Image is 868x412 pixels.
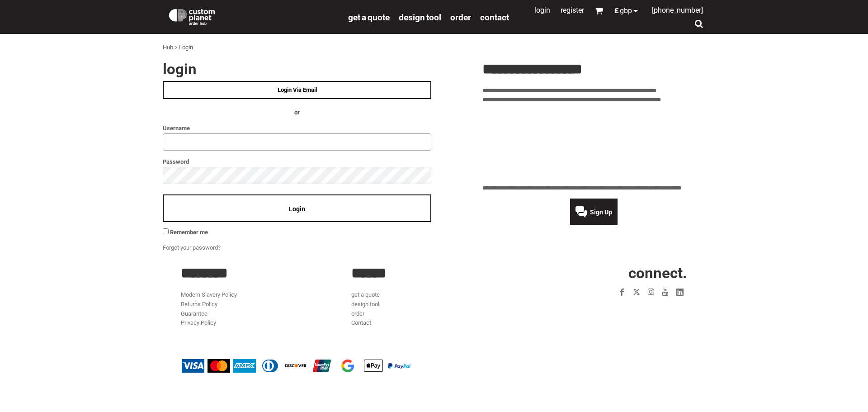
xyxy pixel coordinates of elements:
a: get a quote [348,12,390,22]
a: Guarantee [181,310,208,317]
input: Remember me [163,228,169,234]
label: Username [163,123,431,133]
a: Hub [163,44,173,51]
label: Password [163,156,431,167]
img: China UnionPay [311,359,333,373]
img: Custom Planet [167,7,217,25]
span: Sign Up [590,208,612,216]
a: order [351,310,364,317]
a: order [450,12,471,22]
a: design tool [351,301,379,308]
span: [PHONE_NUMBER] [652,6,703,14]
a: get a quote [351,291,380,298]
a: design tool [399,12,441,22]
div: Login [179,43,193,52]
a: Contact [480,12,509,22]
a: Contact [351,319,371,326]
iframe: Customer reviews powered by Trustpilot [482,110,705,178]
span: GBP [620,7,632,14]
a: Login [534,6,550,14]
div: > [175,43,178,52]
a: Forgot your password? [163,244,221,251]
a: Privacy Policy [181,319,216,326]
h2: CONNECT. [522,265,687,280]
img: American Express [233,359,256,373]
a: Custom Planet [163,2,344,29]
span: Contact [480,12,509,23]
span: Remember me [170,229,208,236]
img: PayPal [388,363,410,369]
span: design tool [399,12,441,23]
img: Mastercard [208,359,230,373]
img: Discover [285,359,307,373]
span: £ [614,7,620,14]
h4: OR [163,108,431,118]
h2: Login [163,62,431,76]
img: Google Pay [336,359,359,373]
span: Login Via Email [278,86,317,93]
span: order [450,12,471,23]
span: get a quote [348,12,390,23]
img: Apple Pay [362,359,385,373]
img: Visa [182,359,204,373]
a: Login Via Email [163,81,431,99]
a: Returns Policy [181,301,217,308]
span: Login [289,205,305,213]
iframe: Customer reviews powered by Trustpilot [562,305,687,316]
img: Diners Club [259,359,282,373]
a: Modern Slavery Policy [181,291,237,298]
a: Register [561,6,584,14]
